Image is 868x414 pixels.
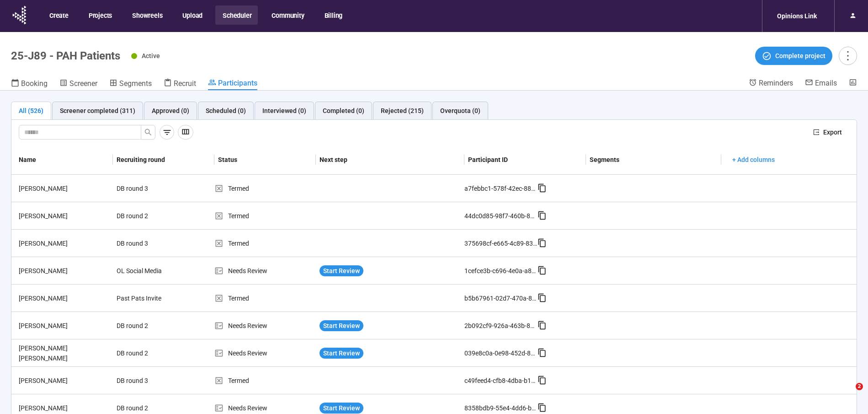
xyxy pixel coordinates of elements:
h1: 25-J89 - PAH Patients [11,49,120,62]
div: Approved (0) [152,106,189,116]
span: Emails [815,79,837,87]
div: Needs Review [214,266,316,276]
div: OL Social Media [113,262,181,280]
div: Rejected (215) [381,106,424,116]
div: 44dc0d85-98f7-460b-886f-0b063e7751e8 [464,211,538,221]
span: more [841,49,854,62]
button: search [141,125,155,140]
div: [PERSON_NAME] [15,293,113,303]
div: Past Pats Invite [113,290,181,307]
div: [PERSON_NAME] [15,376,113,386]
div: DB round 2 [113,207,181,225]
span: Booking [21,79,48,88]
div: Needs Review [214,348,316,358]
div: Termed [214,376,316,386]
a: Booking [11,78,48,90]
button: Create [42,5,75,25]
span: Complete project [775,51,825,61]
button: Scheduler [215,5,258,25]
div: DB round 3 [113,180,181,197]
span: export [813,129,820,135]
div: Termed [214,211,316,221]
button: Start Review [320,403,363,414]
div: c49feed4-cfb8-4dba-b1d2-f3509e3b9e4b [464,376,538,386]
button: Projects [81,5,118,25]
a: Segments [109,78,152,90]
span: Recruit [174,79,196,88]
div: DB round 3 [113,372,181,389]
a: Recruit [164,78,196,90]
div: [PERSON_NAME] [PERSON_NAME] [15,343,113,363]
span: Export [823,127,842,137]
iframe: Intercom live chat [837,383,859,405]
div: Needs Review [214,403,316,413]
div: Scheduled (0) [206,106,246,116]
a: Emails [805,78,837,89]
button: Complete project [755,47,832,65]
span: Active [142,52,160,59]
div: DB round 3 [113,235,181,252]
div: Completed (0) [323,106,364,116]
div: 1cefce3b-c696-4e0a-a8e1-a7370bd24b80 [464,266,538,276]
span: + Add columns [732,155,775,165]
div: [PERSON_NAME] [15,238,113,248]
div: b5b67961-02d7-470a-87c9-6ce37f714dab [464,293,538,303]
span: Screener [69,79,97,88]
th: Next step [316,145,464,175]
th: Status [214,145,316,175]
a: Screener [59,78,97,90]
span: Segments [119,79,152,88]
div: 039e8c0a-0e98-452d-8ebb-48c9a7c3dc6c [464,348,538,358]
button: Community [264,5,310,25]
div: [PERSON_NAME] [15,183,113,194]
div: DB round 2 [113,317,181,334]
div: [PERSON_NAME] [15,266,113,276]
button: + Add columns [725,152,782,167]
button: exportExport [806,125,849,140]
div: 8358bdb9-55e4-4dd6-b4e3-80d3ed766ac0 [464,403,538,413]
th: Name [11,145,113,175]
div: [PERSON_NAME] [15,211,113,221]
span: Start Review [323,266,360,276]
span: Start Review [323,348,360,358]
div: Opinions Link [772,7,822,25]
div: Needs Review [214,321,316,331]
button: Start Review [320,265,363,276]
span: Start Review [323,403,360,413]
div: Screener completed (311) [60,106,135,116]
div: [PERSON_NAME] [15,403,113,413]
div: Termed [214,293,316,303]
a: Reminders [749,78,793,89]
div: 375698cf-e665-4c89-83f7-5bfb84835db5 [464,238,538,248]
span: 2 [856,383,863,390]
th: Recruiting round [113,145,214,175]
span: Reminders [759,79,793,87]
span: Participants [218,79,257,87]
div: [PERSON_NAME] [15,321,113,331]
div: Overquota (0) [440,106,480,116]
button: Start Review [320,320,363,331]
span: Start Review [323,321,360,331]
button: Upload [175,5,209,25]
th: Participant ID [464,145,586,175]
div: Termed [214,183,316,194]
button: more [839,47,857,65]
button: Start Review [320,348,363,359]
div: Interviewed (0) [262,106,306,116]
button: Showreels [125,5,169,25]
div: a7febbc1-578f-42ec-8811-f498e0336d53 [464,183,538,194]
div: DB round 2 [113,344,181,362]
button: Billing [317,5,349,25]
div: Termed [214,238,316,248]
div: All (526) [19,106,43,116]
div: 2b092cf9-926a-463b-86e5-6b86624fbc4e [464,321,538,331]
th: Segments [586,145,721,175]
a: Participants [208,78,257,90]
span: search [144,129,152,136]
